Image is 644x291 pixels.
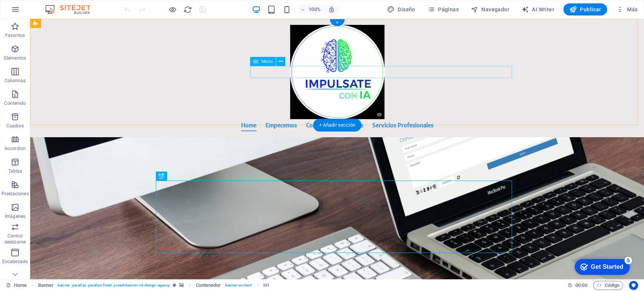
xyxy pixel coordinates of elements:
[384,3,418,15] div: Diseño (Ctrl+Alt+Y)
[6,123,24,129] p: Cuadros
[427,6,459,13] span: Páginas
[596,281,619,290] span: Código
[328,6,335,13] i: Al redimensionar, ajustar el nivel de zoom automáticamente para ajustarse al dispositivo elegido.
[20,8,53,15] div: Get Started
[518,3,557,15] button: AI Writer
[4,4,59,20] div: Get Started 5 items remaining, 0% complete
[224,281,251,290] span: . banner-content
[471,6,509,13] span: Navegador
[261,59,273,64] span: Menú
[387,6,415,13] span: Diseño
[613,3,641,15] button: Más
[567,281,587,290] h6: Tiempo de la sesión
[424,3,462,15] button: Páginas
[313,119,361,132] div: + Añadir sección
[54,2,61,9] div: 5
[196,281,221,290] span: Haz clic para seleccionar y doble clic para editar
[4,100,26,106] p: Contenido
[629,281,638,290] button: Usercentrics
[297,5,324,14] button: 100%
[263,281,269,290] span: Haz clic para seleccionar y doble clic para editar
[2,259,28,265] p: Encabezado
[57,281,170,290] span: . banner .parallax .parallax-fixed .preset-banner-v3-design-agency
[5,78,26,84] p: Columnas
[4,55,26,61] p: Elementos
[2,191,28,197] p: Prestaciones
[468,3,512,15] button: Navegador
[384,3,418,15] button: Diseño
[569,6,601,13] span: Publicar
[183,5,192,14] button: reload
[8,168,22,174] p: Tablas
[38,281,54,290] span: Haz clic para seleccionar y doble clic para editar
[5,213,25,219] p: Imágenes
[5,32,25,38] p: Favoritos
[43,5,100,14] img: Editor Logo
[173,283,176,287] i: Este elemento es un preajuste personalizable
[183,5,192,14] i: Volver a cargar página
[6,281,27,290] a: Haz clic para cancelar la selección y doble clic para abrir páginas
[330,19,344,26] div: +
[5,145,26,152] p: Accordion
[168,5,177,14] button: Haz clic para salir del modo de previsualización y seguir editando
[593,281,623,290] button: Código
[309,5,321,14] h6: 100%
[38,281,270,290] nav: breadcrumb
[563,3,607,15] button: Publicar
[616,6,638,13] span: Más
[575,281,587,290] span: 00 00
[581,282,582,288] span: :
[521,6,554,13] span: AI Writer
[179,283,184,287] i: Este elemento contiene un fondo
